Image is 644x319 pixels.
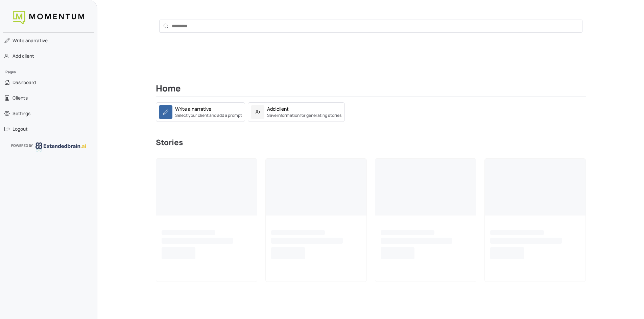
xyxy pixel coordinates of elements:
span: narrative [13,37,48,44]
span: Settings [13,110,30,117]
small: Select your client and add a prompt [175,112,242,118]
h3: Stories [156,138,586,150]
a: Write a narrativeSelect your client and add a prompt [156,108,245,114]
span: Clients [13,95,28,101]
a: Add clientSave information for generating stories [248,102,345,122]
span: Logout [13,126,28,132]
div: Add client [267,105,289,112]
span: Add client [13,53,34,59]
small: Save information for generating stories [267,112,342,118]
a: Write a narrativeSelect your client and add a prompt [156,102,245,122]
img: logo [13,11,84,24]
span: Dashboard [13,79,36,86]
span: Write a [13,37,28,44]
a: Add clientSave information for generating stories [248,108,345,114]
img: logo [35,142,86,151]
div: Write a narrative [175,105,211,112]
h2: Home [156,83,586,97]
